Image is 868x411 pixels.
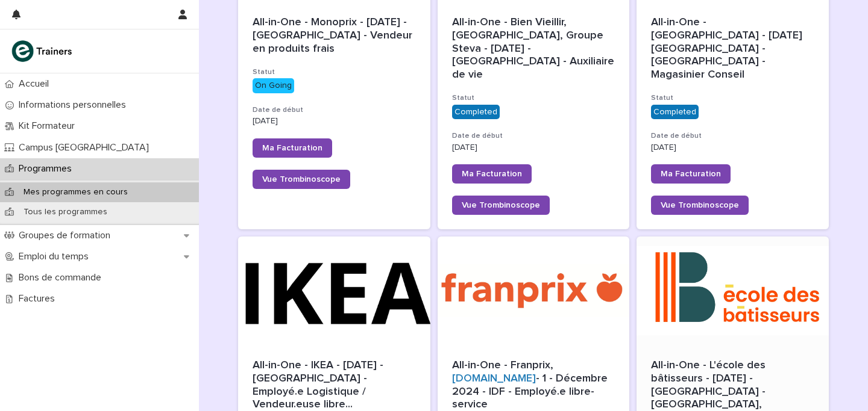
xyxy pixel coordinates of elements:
[452,196,550,215] a: Vue Trombinoscope
[651,143,814,153] p: [DATE]
[651,164,731,184] a: Ma Facturation
[651,17,802,79] span: All-in-One - [GEOGRAPHIC_DATA] - [DATE][GEOGRAPHIC_DATA] - [GEOGRAPHIC_DATA] - Magasinier Conseil
[14,142,159,153] p: Campus [GEOGRAPHIC_DATA]
[651,196,749,215] a: Vue Trombinoscope
[253,170,350,189] a: Vue Trombinoscope
[452,17,617,79] span: All-in-One - Bien Vieillir, [GEOGRAPHIC_DATA], Groupe Steva - [DATE] - [GEOGRAPHIC_DATA] - Auxili...
[661,170,721,178] span: Ma Facturation
[253,105,416,115] h3: Date de début
[462,170,522,178] span: Ma Facturation
[253,116,416,126] p: [DATE]
[10,39,76,63] img: K0CqGN7SDeD6s4JG8KQk
[14,163,81,175] p: Programmes
[452,93,615,103] h3: Statut
[14,272,111,283] p: Bons de commande
[253,78,294,93] div: On Going
[262,175,341,184] span: Vue Trombinoscope
[253,17,415,54] span: All-in-One - Monoprix - [DATE] - [GEOGRAPHIC_DATA] - Vendeur en produits frais
[661,201,739,209] span: Vue Trombinoscope
[452,105,500,120] div: Completed
[651,131,814,141] h3: Date de début
[651,105,699,120] div: Completed
[14,99,136,111] p: Informations personnelles
[253,67,416,77] h3: Statut
[253,138,332,158] a: Ma Facturation
[253,359,416,411] span: All-in-One - IKEA - [DATE] - [GEOGRAPHIC_DATA] - Employé.e Logistique / Vendeur.euse libre ...
[14,78,58,90] p: Accueil
[14,187,137,197] p: Mes programmes en cours
[14,293,64,304] p: Factures
[14,207,117,217] p: Tous les programmes
[14,251,98,262] p: Emploi du temps
[452,143,615,153] p: [DATE]
[253,359,416,411] div: All-in-One - IKEA - 21 - Février 2025 - Île-de-France - Employé.e Logistique / Vendeur.euse libre...
[452,373,536,384] a: [DOMAIN_NAME]
[14,120,84,132] p: Kit Formateur
[651,93,814,103] h3: Statut
[452,360,611,410] span: All-in-One - Franprix, - 1 - Décembre 2024 - IDF - Employé.e libre-service
[262,144,322,152] span: Ma Facturation
[14,230,120,241] p: Groupes de formation
[462,201,540,209] span: Vue Trombinoscope
[452,131,615,141] h3: Date de début
[452,164,532,184] a: Ma Facturation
